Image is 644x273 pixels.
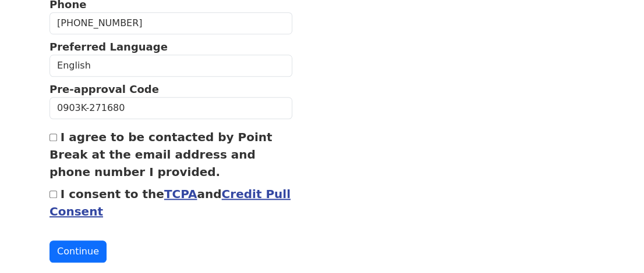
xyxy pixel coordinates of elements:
[49,97,292,119] input: Pre-approval Code
[49,187,291,218] label: I consent to the and
[49,12,292,34] input: Phone
[164,187,197,201] a: TCPA
[49,41,168,53] strong: Preferred Language
[49,240,107,263] button: Continue
[49,130,273,179] label: I agree to be contacted by Point Break at the email address and phone number I provided.
[49,83,159,95] strong: Pre-approval Code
